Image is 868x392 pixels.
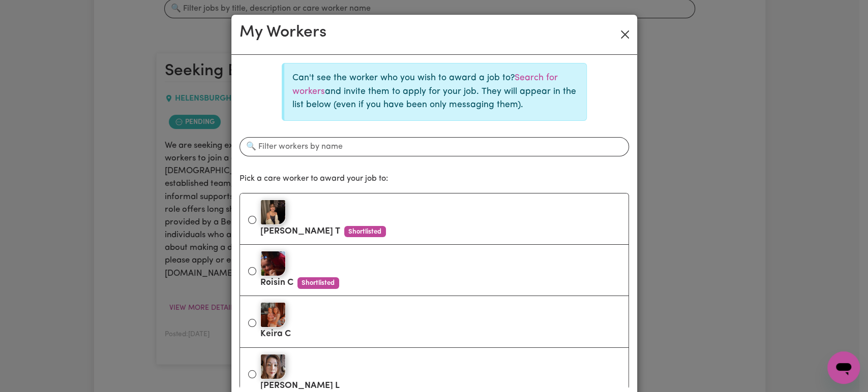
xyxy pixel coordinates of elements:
[260,302,286,328] img: Keira C
[260,300,620,343] label: Keira C
[292,72,578,112] p: Can't see the worker who you wish to award a job to? and invite them to apply for your job. They ...
[617,26,633,43] button: Close
[260,198,620,240] label: [PERSON_NAME] T
[297,277,339,288] span: Shortlisted
[240,137,629,156] input: 🔍 Filter workers by name
[260,251,286,276] img: Roisin C
[240,173,629,185] p: Pick a care worker to award your job to:
[344,226,386,237] span: Shortlisted
[240,23,326,42] h2: My Workers
[292,74,558,95] a: Search for workers
[260,200,286,225] img: Rachel T
[827,351,860,384] iframe: Button to launch messaging window
[260,249,620,291] label: Roisin C
[260,354,286,379] img: Hui L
